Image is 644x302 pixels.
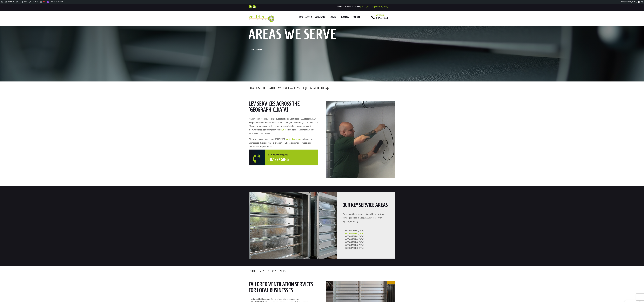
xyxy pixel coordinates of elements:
span: [GEOGRAPHIC_DATA] [345,238,364,240]
img: 2023-09-27T08_35_16.549ZVENT-TECH---Clear-background [249,15,274,22]
img: testing-3-1 [326,101,395,178]
span: deliver expert and tailored dust and fume extraction solutions designed to meet your specific sit... [249,138,314,148]
a: About us [306,16,312,19]
span: [GEOGRAPHIC_DATA] [345,235,364,237]
div: Focus keyphrase not set [43,1,45,2]
a: qualified engineers [285,138,302,140]
a: [GEOGRAPHIC_DATA] [345,232,364,235]
a: 0117 332 5035 [268,157,289,162]
span: Wherever you are based, our BOHS P601 [249,138,285,140]
span: AREAS WE SERVE [249,27,336,41]
b: Our Key Service Areas [343,202,388,208]
span: We support businesses nationwide, with strong coverage across major [GEOGRAPHIC_DATA] regions, in... [343,213,385,223]
span: [PERSON_NAME] [625,1,637,3]
a: Resources [341,16,351,19]
b: Local Exhaust Ventilation (LEV) testing, LEV design, and maintenance services [249,118,316,124]
a: Sectors [330,16,338,19]
a: Our Services [315,16,327,19]
a: 0117 332 5035 [376,16,388,19]
span: [GEOGRAPHIC_DATA] [345,244,364,246]
a: [EMAIL_ADDRESS][DOMAIN_NAME] [360,6,388,8]
h2: Tailored Ventilation Services [249,269,395,273]
span:  [253,154,266,163]
a: Contact [354,16,360,19]
a: Home [298,16,303,19]
a: Follow on LinkedIn [249,5,252,8]
b: Nationwide Coverage [251,298,270,300]
a: Get in Touch [249,46,265,53]
b: LEV SERVICES ACROSS THE [GEOGRAPHIC_DATA] [249,100,300,113]
span: regulations, and maintain safe and efficient workplaces. [249,129,315,135]
span: Get in touch [376,14,384,16]
span: Contact a member of our team [337,6,388,8]
a: COSHH [280,129,287,131]
h2: HOW DO WE HELP WITH LEV SERVICES ACROSS THE [GEOGRAPHIC_DATA]? [249,87,395,91]
span: At Vent-Tech, we provide expert [249,118,277,120]
span: across the [GEOGRAPHIC_DATA]. With over 20 years of industry experience, our mission is to help b... [249,121,318,131]
b: Tailored Ventilation Services for Local Businesses [249,281,313,293]
span: [GEOGRAPHIC_DATA] [345,229,364,232]
a: Follow on X [253,5,256,8]
span: Get in touch with us [DATE] [268,154,288,156]
span: [GEOGRAPHIC_DATA] [345,247,364,249]
span: [GEOGRAPHIC_DATA] [345,241,364,243]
